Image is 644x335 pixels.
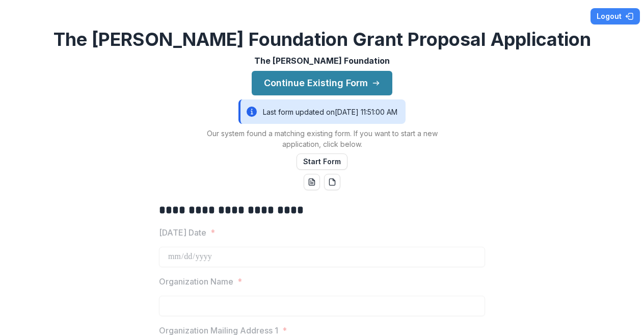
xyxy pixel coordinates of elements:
p: [DATE] Date [159,226,206,239]
button: pdf-download [324,174,340,190]
p: Our system found a matching existing form. If you want to start a new application, click below. [195,128,449,149]
button: Continue Existing Form [252,71,392,95]
h2: The [PERSON_NAME] Foundation Grant Proposal Application [53,29,591,50]
p: The [PERSON_NAME] Foundation [254,55,390,67]
div: Last form updated on [DATE] 11:51:00 AM [238,99,406,124]
p: Organization Name [159,275,233,288]
button: word-download [304,174,320,190]
button: Start Form [297,153,347,170]
button: Logout [591,8,640,24]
